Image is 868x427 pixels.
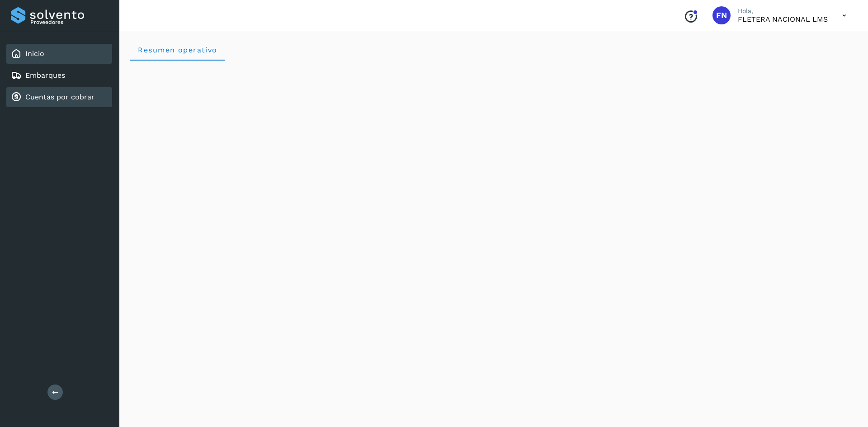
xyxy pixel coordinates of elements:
div: Embarques [6,66,112,85]
p: Proveedores [30,19,108,25]
p: Hola, [738,7,828,15]
a: Inicio [25,49,44,58]
span: Resumen operativo [137,46,217,54]
a: Embarques [25,71,65,80]
div: Cuentas por cobrar [6,87,112,107]
a: Cuentas por cobrar [25,93,94,101]
div: Inicio [6,44,112,64]
p: FLETERA NACIONAL LMS [738,15,828,23]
